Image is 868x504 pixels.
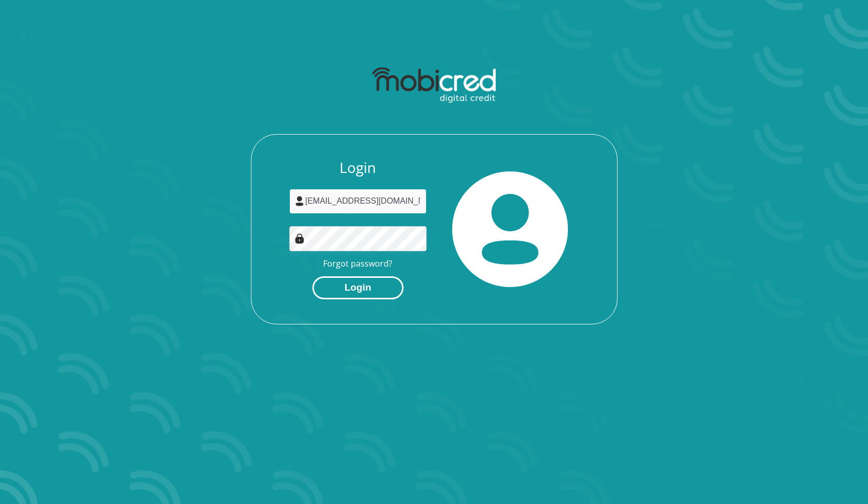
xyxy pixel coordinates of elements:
[289,189,427,214] input: Username
[289,159,427,177] h3: Login
[294,196,305,206] img: user-icon image
[323,258,392,269] a: Forgot password?
[312,276,404,299] button: Login
[294,233,305,244] img: Image
[372,68,496,103] img: mobicred logo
